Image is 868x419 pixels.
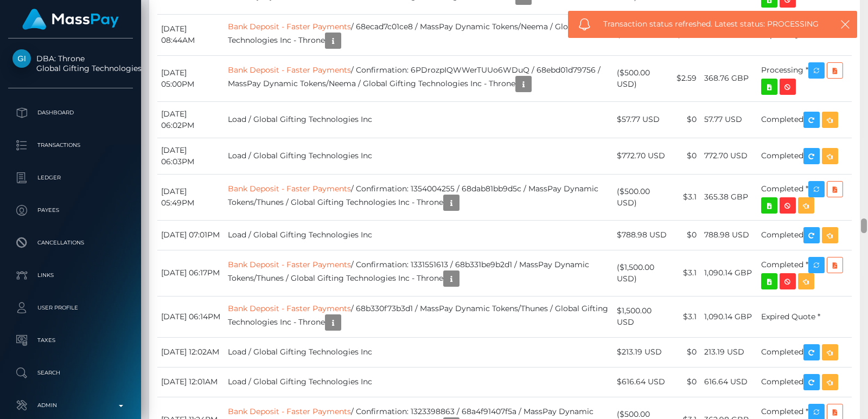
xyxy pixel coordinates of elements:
td: $0 [673,101,700,138]
td: 213.19 USD [700,337,757,367]
a: Bank Deposit - Faster Payments [228,304,351,313]
a: Links [8,262,133,289]
td: Load / Global Gifting Technologies Inc [224,101,613,138]
a: Dashboard [8,99,133,126]
td: $0 [673,367,700,397]
td: 772.70 USD [700,138,757,174]
a: Bank Deposit - Faster Payments [228,184,351,194]
p: Transactions [12,137,129,153]
a: Cancellations [8,229,133,256]
a: Bank Deposit - Faster Payments [228,65,351,75]
p: Ledger [12,170,129,186]
p: Dashboard [12,105,129,121]
p: Admin [12,397,129,414]
td: [DATE] 06:02PM [157,101,224,138]
td: $57.77 USD [613,101,673,138]
td: Completed * [757,174,852,220]
p: Cancellations [12,235,129,251]
td: 788.98 USD [700,220,757,250]
td: $788.98 USD [613,220,673,250]
td: $0 [673,138,700,174]
a: Search [8,359,133,386]
td: 365.38 GBP [700,174,757,220]
td: Load / Global Gifting Technologies Inc [224,367,613,397]
td: Completed * [757,250,852,296]
span: DBA: Throne Global Gifting Technologies Inc [8,54,133,73]
td: 1,090.14 GBP [700,296,757,337]
td: [DATE] 07:01PM [157,220,224,250]
a: Admin [8,392,133,419]
td: ($1,500.00 USD) [613,250,673,296]
a: Ledger [8,164,133,191]
img: MassPay Logo [22,9,119,30]
p: User Profile [12,300,129,316]
td: 368.76 GBP [700,55,757,101]
td: $2.59 [673,55,700,101]
td: $616.64 USD [613,367,673,397]
td: $3.1 [673,296,700,337]
p: Links [12,267,129,283]
td: Load / Global Gifting Technologies Inc [224,138,613,174]
td: / Confirmation: 6PDrozpIQWWerTUUo6WDuQ / 68ebd01d79756 / MassPay Dynamic Tokens/Neema / Global Gi... [224,55,613,101]
a: User Profile [8,294,133,321]
td: [DATE] 08:44AM [157,14,224,55]
td: $772.70 USD [613,138,673,174]
td: / Confirmation: 1331551613 / 68b331be9b2d1 / MassPay Dynamic Tokens/Thunes / Global Gifting Techn... [224,250,613,296]
td: Completed [757,337,852,367]
td: Processing * [757,55,852,101]
td: [DATE] 06:03PM [157,138,224,174]
a: Taxes [8,327,133,354]
td: Load / Global Gifting Technologies Inc [224,337,613,367]
a: Bank Deposit - Faster Payments [228,407,351,416]
td: $0 [673,337,700,367]
td: Completed [757,101,852,138]
td: [DATE] 05:00PM [157,55,224,101]
td: 57.77 USD [700,101,757,138]
td: Load / Global Gifting Technologies Inc [224,220,613,250]
td: Completed [757,367,852,397]
td: [DATE] 06:17PM [157,250,224,296]
td: 1,090.14 GBP [700,250,757,296]
td: [DATE] 05:49PM [157,174,224,220]
td: / Confirmation: 1354004255 / 68dab81bb9d5c / MassPay Dynamic Tokens/Thunes / Global Gifting Techn... [224,174,613,220]
a: Payees [8,197,133,224]
td: 616.64 USD [700,367,757,397]
img: Global Gifting Technologies Inc [12,49,31,68]
td: $3.1 [673,174,700,220]
td: $213.19 USD [613,337,673,367]
td: Completed [757,138,852,174]
td: / 68ecad7c01ce8 / MassPay Dynamic Tokens/Neema / Global Gifting Technologies Inc - Throne [224,14,613,55]
td: [DATE] 12:02AM [157,337,224,367]
td: [DATE] 06:14PM [157,296,224,337]
td: Completed [757,220,852,250]
span: Transaction status refreshed. Latest status: PROCESSING [603,18,820,30]
td: Expired Quote * [757,296,852,337]
p: Payees [12,202,129,218]
a: Bank Deposit - Faster Payments [228,22,351,31]
td: [DATE] 12:01AM [157,367,224,397]
td: $3.1 [673,250,700,296]
td: $0 [673,220,700,250]
p: Search [12,365,129,381]
td: / 68b330f73b3d1 / MassPay Dynamic Tokens/Thunes / Global Gifting Technologies Inc - Throne [224,296,613,337]
a: Transactions [8,132,133,159]
p: Taxes [12,332,129,349]
td: $1,500.00 USD [613,296,673,337]
td: ($500.00 USD) [613,174,673,220]
a: Bank Deposit - Faster Payments [228,260,351,269]
td: ($500.00 USD) [613,55,673,101]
